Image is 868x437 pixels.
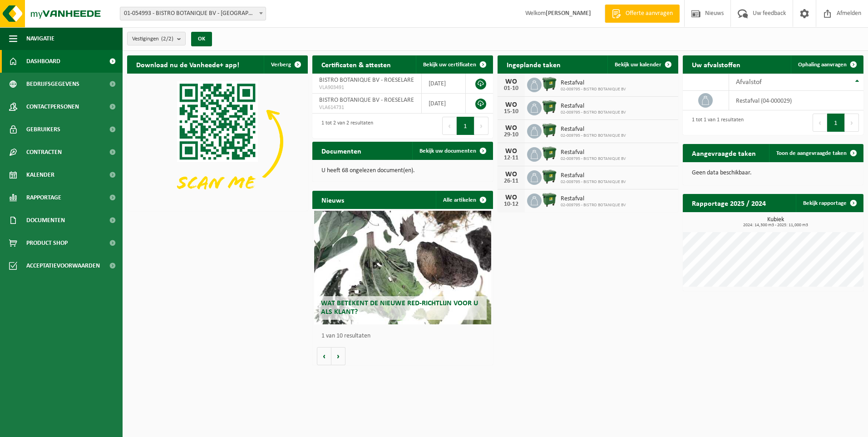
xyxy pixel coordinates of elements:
[423,62,476,68] span: Bekijk uw certificaten
[321,333,488,339] p: 1 van 10 resultaten
[419,148,476,154] span: Bekijk uw documenten
[314,211,491,324] a: Wat betekent de nieuwe RED-richtlijn voor u als klant?
[319,97,414,104] span: BISTRO BOTANIQUE BV - ROESELARE
[502,148,520,155] div: WO
[561,203,626,208] span: 02-009795 - BISTRO BOTANIQUE BV
[127,55,248,73] h2: Download nu de Vanheede+ app!
[312,191,353,209] h2: Nieuws
[319,104,414,111] span: VLA614731
[474,117,488,135] button: Next
[498,55,570,73] h2: Ingeplande taken
[457,117,474,135] button: 1
[502,78,520,85] div: WO
[729,91,863,110] td: restafval (04-000029)
[120,7,266,20] span: 01-054993 - BISTRO BOTANIQUE BV - ROESELARE
[542,99,557,115] img: WB-1100-HPE-GN-01
[687,113,744,133] div: 1 tot 1 van 1 resultaten
[623,9,675,18] span: Offerte aanvragen
[416,55,492,74] a: Bekijk uw certificaten
[502,132,520,138] div: 29-10
[561,110,626,115] span: 02-009795 - BISTRO BOTANIQUE BV
[683,144,765,162] h2: Aangevraagde taken
[120,7,266,20] span: 01-054993 - BISTRO BOTANIQUE BV - ROESELARE
[26,27,54,50] span: Navigatie
[26,209,65,232] span: Documenten
[502,155,520,161] div: 12-11
[312,142,370,159] h2: Documenten
[319,77,414,84] span: BISTRO BOTANIQUE BV - ROESELARE
[683,194,775,212] h2: Rapportage 2025 / 2024
[561,133,626,139] span: 02-009795 - BISTRO BOTANIQUE BV
[769,144,863,162] a: Toon de aangevraagde taken
[687,223,863,228] span: 2024: 14,300 m3 - 2025: 11,000 m3
[321,168,484,174] p: U heeft 68 ongelezen document(en).
[312,55,400,73] h2: Certificaten & attesten
[127,74,308,209] img: Download de VHEPlus App
[264,55,307,74] button: Verberg
[412,142,492,160] a: Bekijk uw documenten
[26,73,79,95] span: Bedrijfsgegevens
[791,55,863,74] a: Ophaling aanvragen
[442,117,457,135] button: Previous
[321,300,478,316] span: Wat betekent de nieuwe RED-richtlijn voor u als klant?
[317,347,331,365] button: Vorige
[561,179,626,185] span: 02-009795 - BISTRO BOTANIQUE BV
[561,172,626,179] span: Restafval
[26,50,60,73] span: Dashboard
[502,85,520,92] div: 01-10
[605,5,680,23] a: Offerte aanvragen
[26,118,60,141] span: Gebruikers
[561,195,626,203] span: Restafval
[422,74,466,94] td: [DATE]
[827,114,845,132] button: 1
[546,10,591,17] strong: [PERSON_NAME]
[161,36,173,42] count: (2/2)
[331,347,345,365] button: Volgende
[561,126,626,133] span: Restafval
[561,79,626,87] span: Restafval
[502,201,520,208] div: 10-12
[542,76,557,92] img: WB-1100-HPE-GN-01
[319,84,414,91] span: VLA903491
[502,101,520,109] div: WO
[692,170,854,176] p: Geen data beschikbaar.
[542,169,557,184] img: WB-1100-HPE-GN-01
[317,116,373,136] div: 1 tot 2 van 2 resultaten
[687,217,863,228] h3: Kubiek
[736,79,762,86] span: Afvalstof
[502,194,520,201] div: WO
[615,62,661,68] span: Bekijk uw kalender
[132,32,173,46] span: Vestigingen
[502,171,520,178] div: WO
[271,62,291,68] span: Verberg
[502,124,520,132] div: WO
[561,103,626,110] span: Restafval
[561,149,626,156] span: Restafval
[542,192,557,208] img: WB-1100-HPE-GN-01
[845,114,859,132] button: Next
[798,62,847,68] span: Ophaling aanvragen
[813,114,827,132] button: Previous
[502,178,520,184] div: 26-11
[26,186,61,209] span: Rapportage
[436,191,492,209] a: Alle artikelen
[502,109,520,115] div: 15-10
[26,254,100,277] span: Acceptatievoorwaarden
[26,164,54,186] span: Kalender
[542,123,557,138] img: WB-1100-HPE-GN-01
[561,87,626,92] span: 02-009795 - BISTRO BOTANIQUE BV
[127,32,186,45] button: Vestigingen(2/2)
[191,32,212,46] button: OK
[26,141,62,164] span: Contracten
[26,232,68,254] span: Product Shop
[776,150,847,156] span: Toon de aangevraagde taken
[422,94,466,114] td: [DATE]
[796,194,863,212] a: Bekijk rapportage
[607,55,677,74] a: Bekijk uw kalender
[542,146,557,161] img: WB-1100-HPE-GN-01
[683,55,750,73] h2: Uw afvalstoffen
[26,95,79,118] span: Contactpersonen
[561,156,626,162] span: 02-009795 - BISTRO BOTANIQUE BV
